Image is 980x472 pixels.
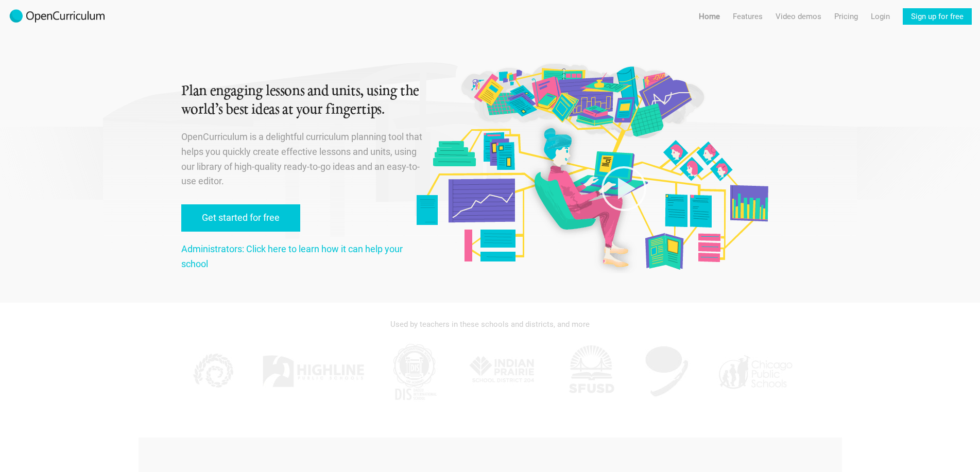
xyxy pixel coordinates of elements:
a: Administrators: Click here to learn how it can help your school [181,243,403,269]
p: OpenCurriculum is a delightful curriculum planning tool that helps you quickly create effective l... [181,130,424,189]
img: KPPCS.jpg [186,341,238,403]
a: Get started for free [181,204,300,232]
div: Used by teachers in these schools and districts, and more [181,313,799,336]
img: 2017-logo-m.png [8,8,106,25]
a: Video demos [776,8,821,25]
img: IPSD.jpg [464,341,541,403]
h1: Plan engaging lessons and units, using the world’s best ideas at your fingertips. [181,82,424,119]
img: Original illustration by Malisa Suchanya, Oakland, CA (malisasuchanya.com) [412,62,771,273]
img: Highline.jpg [262,341,365,403]
a: Home [699,8,720,25]
img: SFUSD.jpg [565,341,617,403]
img: CPS.jpg [716,341,794,403]
img: DIS.jpg [389,341,440,403]
img: AGK.jpg [641,341,693,403]
a: Features [733,8,763,25]
a: Sign up for free [903,8,972,25]
a: Pricing [834,8,858,25]
a: Login [871,8,890,25]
